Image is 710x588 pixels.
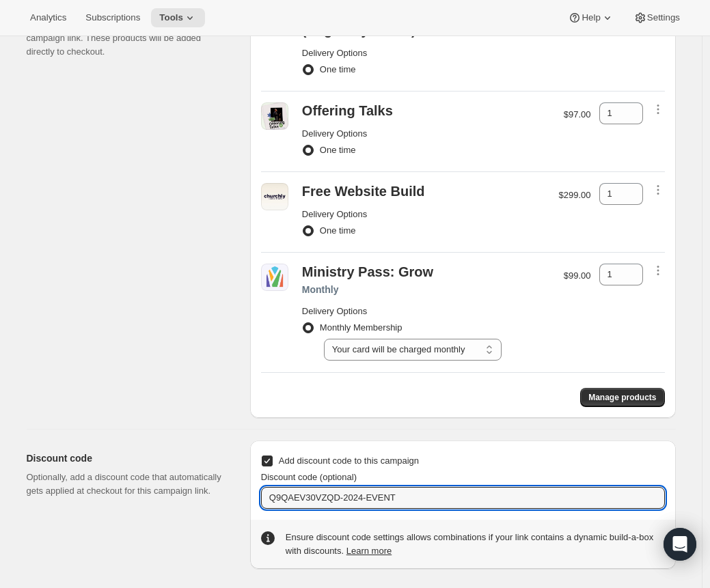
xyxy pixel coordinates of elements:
span: One time [320,64,356,74]
span: Monthly Membership [320,322,402,333]
div: Monthly [302,283,550,296]
p: Optionally, add a discount code that automatically gets applied at checkout for this campaign link. [27,471,228,498]
p: $97.00 [564,108,591,122]
div: Free Website Build [302,183,425,199]
div: Open Intercom Messenger [664,528,696,561]
span: Discount code (optional) [261,472,357,482]
div: Ensure discount code settings allows combinations if your link contains a dynamic build-a-box wit... [286,531,665,558]
span: One time [320,225,356,236]
h2: Delivery Options [302,305,550,318]
button: Subscriptions [77,8,148,27]
h2: Delivery Options [302,208,545,221]
button: Help [560,8,622,27]
img: Default Title [261,183,288,210]
span: Subscriptions [85,12,140,23]
p: $99.00 [564,269,591,283]
input: Enter code [261,487,665,509]
span: Analytics [30,12,66,23]
span: Help [582,12,600,23]
span: Add discount code to this campaign [279,456,419,466]
div: Offering Talks [302,102,393,119]
h2: Discount code [27,451,228,465]
span: Tools [159,12,183,23]
button: Tools [151,8,205,27]
a: Learn more [346,546,392,556]
span: One time [320,145,356,155]
button: Manage products [580,388,664,407]
span: Manage products [588,392,656,403]
button: Settings [625,8,688,27]
button: Analytics [22,8,74,27]
h2: Delivery Options [302,127,550,141]
img: Monthly [261,264,288,291]
h2: Delivery Options [302,46,545,60]
img: Default Title [261,102,288,130]
p: $299.00 [559,188,591,202]
div: Ministry Pass: Grow [302,264,433,280]
p: Select which products you would like offer in this campaign link. These products will be added di... [27,18,228,59]
span: Settings [647,12,680,23]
